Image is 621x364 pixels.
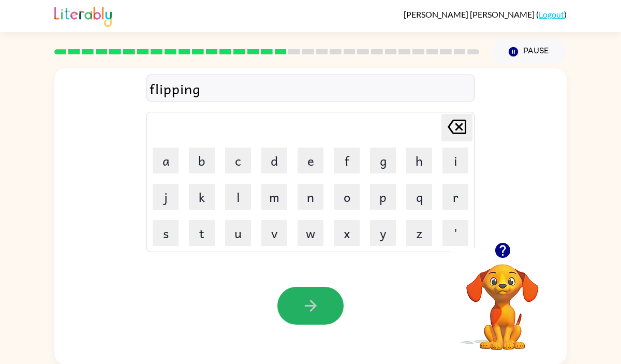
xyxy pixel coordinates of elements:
button: ' [442,220,468,246]
button: c [225,148,251,173]
video: Your browser must support playing .mp4 files to use Literably. Please try using another browser. [451,248,554,352]
div: ( ) [404,9,567,19]
button: a [153,148,179,173]
button: Pause [492,40,567,64]
button: m [261,184,287,210]
button: g [370,148,396,173]
button: n [298,184,323,210]
button: e [298,148,323,173]
button: r [442,184,468,210]
button: y [370,220,396,246]
div: flipping [150,78,471,99]
button: k [189,184,215,210]
button: b [189,148,215,173]
span: [PERSON_NAME] [PERSON_NAME] [404,9,536,19]
button: h [406,148,432,173]
button: f [334,148,360,173]
button: t [189,220,215,246]
button: z [406,220,432,246]
button: w [298,220,323,246]
img: Literably [54,4,112,27]
button: q [406,184,432,210]
button: p [370,184,396,210]
button: i [442,148,468,173]
button: o [334,184,360,210]
a: Logout [539,9,564,19]
button: v [261,220,287,246]
button: u [225,220,251,246]
button: j [153,184,179,210]
button: d [261,148,287,173]
button: l [225,184,251,210]
button: s [153,220,179,246]
button: x [334,220,360,246]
